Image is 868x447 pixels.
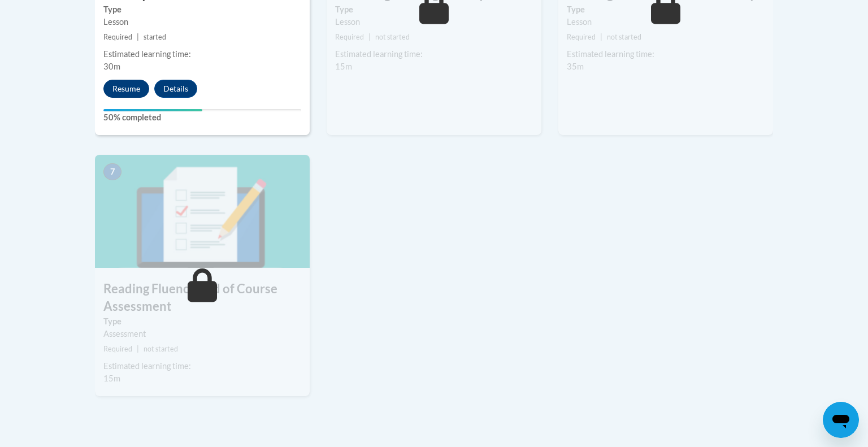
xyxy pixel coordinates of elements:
[335,48,533,60] div: Estimated learning time:
[103,328,301,340] div: Assessment
[103,16,301,28] div: Lesson
[607,33,641,41] span: not started
[103,33,132,41] span: Required
[375,33,410,41] span: not started
[567,62,584,71] span: 35m
[567,16,765,28] div: Lesson
[103,3,301,16] label: Type
[103,62,120,71] span: 30m
[823,402,859,438] iframe: Button to launch messaging window
[335,62,352,71] span: 15m
[103,374,120,383] span: 15m
[95,280,310,315] h3: Reading Fluency End of Course Assessment
[335,3,533,16] label: Type
[567,3,765,16] label: Type
[368,33,371,41] span: |
[103,80,149,98] button: Resume
[154,80,197,98] button: Details
[137,33,139,41] span: |
[103,111,301,124] label: 50% completed
[144,33,166,41] span: started
[137,345,139,353] span: |
[103,163,121,180] span: 7
[567,48,765,60] div: Estimated learning time:
[103,360,301,372] div: Estimated learning time:
[567,33,596,41] span: Required
[144,345,178,353] span: not started
[335,16,533,28] div: Lesson
[103,109,202,111] div: Your progress
[103,345,132,353] span: Required
[103,48,301,60] div: Estimated learning time:
[335,33,364,41] span: Required
[103,315,301,328] label: Type
[600,33,602,41] span: |
[95,155,310,268] img: Course Image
